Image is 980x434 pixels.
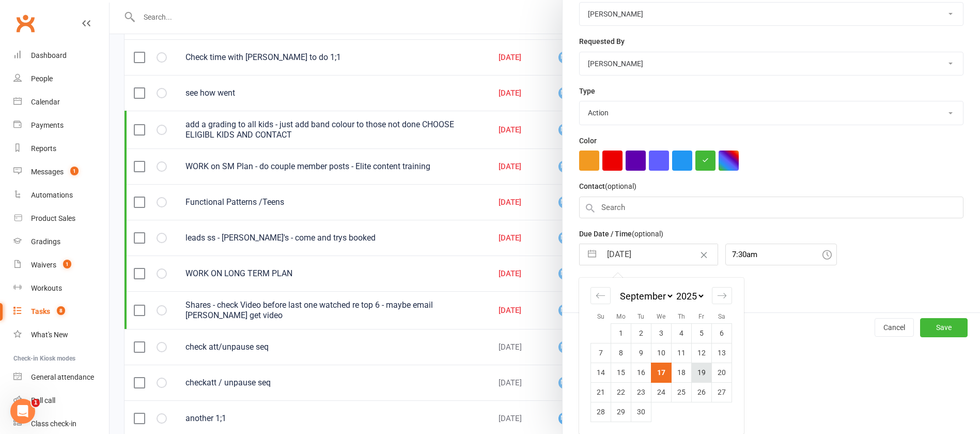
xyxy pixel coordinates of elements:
[579,197,963,218] input: Search
[875,318,914,337] button: Cancel
[712,287,732,304] div: Move forward to switch to the next month.
[611,382,631,402] td: Monday, September 22, 2025
[12,10,38,36] a: Clubworx
[13,137,109,160] a: Reports
[692,343,712,363] td: Friday, September 12, 2025
[13,366,109,389] a: General attendance kiosk mode
[591,363,611,382] td: Sunday, September 14, 2025
[31,284,62,292] div: Workouts
[13,91,109,114] a: Calendar
[31,191,73,199] div: Automations
[692,363,712,382] td: Friday, September 19, 2025
[616,313,626,320] small: Mo
[651,343,672,363] td: Wednesday, September 10, 2025
[579,36,625,47] label: Requested By
[637,313,644,320] small: Tu
[692,382,712,402] td: Friday, September 26, 2025
[611,343,631,363] td: Monday, September 8, 2025
[631,382,651,402] td: Tuesday, September 23, 2025
[13,277,109,300] a: Workouts
[13,207,109,230] a: Product Sales
[718,313,725,320] small: Sa
[13,230,109,253] a: Gradings
[631,402,651,422] td: Tuesday, September 30, 2025
[591,343,611,363] td: Sunday, September 7, 2025
[31,307,50,316] div: Tasks
[590,287,611,304] div: Move backward to switch to the previous month.
[31,261,56,269] div: Waivers
[13,389,109,412] a: Roll call
[672,363,692,382] td: Thursday, September 18, 2025
[579,85,595,97] label: Type
[632,230,663,238] small: (optional)
[712,382,732,402] td: Saturday, September 27, 2025
[31,51,67,59] div: Dashboard
[10,399,35,424] iframe: Intercom live chat
[579,275,639,287] label: Email preferences
[13,323,109,347] a: What's New
[31,144,56,153] div: Reports
[692,323,712,343] td: Friday, September 5, 2025
[579,135,597,146] label: Color
[591,402,611,422] td: Sunday, September 28, 2025
[31,168,64,176] div: Messages
[712,363,732,382] td: Saturday, September 20, 2025
[31,331,68,339] div: What's New
[31,214,75,222] div: Product Sales
[31,74,53,83] div: People
[698,313,704,320] small: Fr
[13,253,109,277] a: Waivers 1
[13,160,109,184] a: Messages 1
[631,363,651,382] td: Tuesday, September 16, 2025
[579,228,663,240] label: Due Date / Time
[13,67,109,91] a: People
[13,184,109,207] a: Automations
[13,44,109,67] a: Dashboard
[579,278,743,434] div: Calendar
[31,420,76,428] div: Class check-in
[678,313,685,320] small: Th
[31,121,64,129] div: Payments
[31,396,55,405] div: Roll call
[13,300,109,323] a: Tasks 8
[597,313,604,320] small: Su
[631,343,651,363] td: Tuesday, September 9, 2025
[63,260,71,268] span: 1
[57,306,65,315] span: 8
[651,363,672,382] td: Selected. Wednesday, September 17, 2025
[31,98,60,106] div: Calendar
[695,245,713,264] button: Clear Date
[712,343,732,363] td: Saturday, September 13, 2025
[631,323,651,343] td: Tuesday, September 2, 2025
[672,343,692,363] td: Thursday, September 11, 2025
[651,382,672,402] td: Wednesday, September 24, 2025
[611,402,631,422] td: Monday, September 29, 2025
[31,373,94,381] div: General attendance
[591,382,611,402] td: Sunday, September 21, 2025
[657,313,665,320] small: We
[651,323,672,343] td: Wednesday, September 3, 2025
[611,323,631,343] td: Monday, September 1, 2025
[920,318,968,337] button: Save
[31,237,60,246] div: Gradings
[672,323,692,343] td: Thursday, September 4, 2025
[32,399,40,407] span: 1
[13,114,109,137] a: Payments
[611,363,631,382] td: Monday, September 15, 2025
[672,382,692,402] td: Thursday, September 25, 2025
[712,323,732,343] td: Saturday, September 6, 2025
[605,182,636,190] small: (optional)
[70,167,79,175] span: 1
[579,181,636,192] label: Contact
